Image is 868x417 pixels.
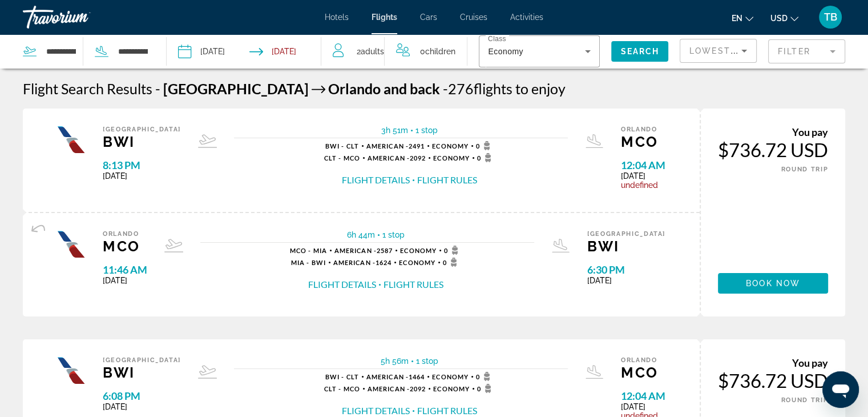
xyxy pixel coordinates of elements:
[103,159,181,171] span: 8:13 PM
[417,174,477,186] button: Flight Rules
[732,14,742,23] span: en
[476,141,494,150] span: 0
[621,171,665,181] span: [DATE]
[400,247,437,254] span: Economy
[443,80,474,97] span: 276
[103,230,147,238] span: Orlando
[381,126,408,135] span: 3h 51m
[178,34,225,69] button: Depart date: Feb 27, 2026
[460,13,487,22] a: Cruises
[333,259,391,266] span: 1624
[587,263,665,276] span: 6:30 PM
[381,356,409,366] span: 5h 56m
[477,384,495,393] span: 0
[103,402,181,411] span: [DATE]
[334,247,377,254] span: American -
[366,142,425,150] span: 2491
[103,364,181,381] span: BWI
[822,371,859,408] iframe: Button to launch messaging window
[23,2,137,32] a: Travorium
[444,246,462,255] span: 0
[290,247,327,254] span: MCO - MIA
[103,126,181,133] span: [GEOGRAPHIC_DATA]
[368,154,426,162] span: 2092
[342,174,410,186] button: Flight Details
[347,230,375,239] span: 6h 44m
[366,142,409,150] span: American -
[621,181,665,190] span: undefined
[587,238,665,255] span: BWI
[689,46,762,55] span: Lowest Price
[383,278,443,291] button: Flight Rules
[368,385,426,392] span: 2092
[781,166,829,173] span: ROUND TRIP
[488,35,506,43] mat-label: Class
[611,41,668,62] button: Search
[325,13,349,22] a: Hotels
[770,14,788,23] span: USD
[587,276,665,285] span: [DATE]
[621,126,665,133] span: Orlando
[746,279,800,288] span: Book now
[103,238,147,255] span: MCO
[425,47,455,56] span: Children
[621,402,665,411] span: [DATE]
[361,47,384,56] span: Adults
[433,154,470,162] span: Economy
[621,390,665,402] span: 12:04 AM
[621,133,665,150] span: MCO
[399,259,435,266] span: Economy
[488,47,523,56] span: Economy
[415,126,438,135] span: 1 stop
[416,356,438,366] span: 1 stop
[621,356,665,364] span: Orlando
[718,369,828,392] div: $736.72 USD
[325,373,359,380] span: BWI - CLT
[587,230,665,238] span: [GEOGRAPHIC_DATA]
[321,34,467,69] button: Travelers: 2 adults, 0 children
[443,80,448,97] span: -
[474,80,566,97] span: flights to enjoy
[308,278,376,291] button: Flight Details
[324,154,360,162] span: CLT - MCO
[417,404,477,417] button: Flight Rules
[324,385,360,392] span: CLT - MCO
[432,373,469,380] span: Economy
[510,13,543,22] a: Activities
[824,11,837,23] span: TB
[732,10,753,26] button: Change language
[163,80,309,97] span: [GEOGRAPHIC_DATA]
[781,396,829,404] span: ROUND TRIP
[620,47,659,56] span: Search
[23,80,152,97] h1: Flight Search Results
[103,276,147,285] span: [DATE]
[718,273,828,294] button: Book now
[718,126,828,138] div: You pay
[366,373,409,380] span: American -
[815,5,845,29] button: User Menu
[718,356,828,369] div: You pay
[357,43,384,59] span: 2
[368,154,410,162] span: American -
[328,80,381,97] span: Orlando
[249,34,296,69] button: Return date: Mar 1, 2026
[768,39,845,64] button: Filter
[477,153,495,162] span: 0
[366,373,425,380] span: 1464
[342,404,410,417] button: Flight Details
[103,263,147,276] span: 11:46 AM
[383,80,440,97] span: and back
[689,44,747,58] mat-select: Sort by
[770,10,798,26] button: Change currency
[382,230,405,239] span: 1 stop
[155,80,160,97] span: -
[432,142,469,150] span: Economy
[103,356,181,364] span: [GEOGRAPHIC_DATA]
[433,385,470,392] span: Economy
[372,13,397,22] a: Flights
